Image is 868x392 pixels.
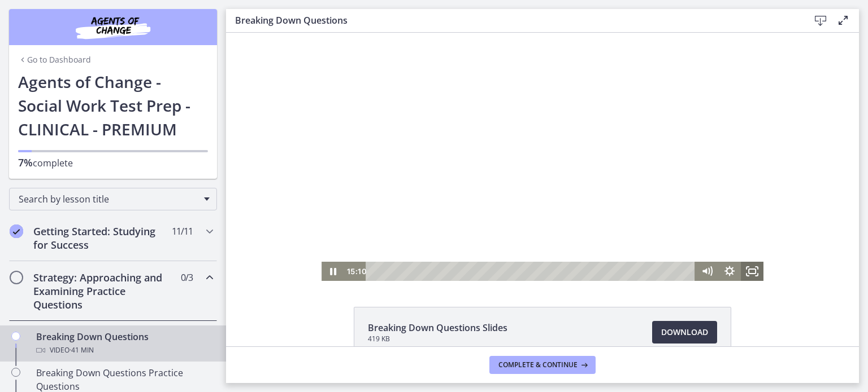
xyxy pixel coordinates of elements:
[226,33,859,281] iframe: Video Lesson
[18,70,208,141] h1: Agents of Change - Social Work Test Prep - CLINICAL - PREMIUM
[235,14,791,27] h3: Breaking Down Questions
[172,224,193,238] span: 11 / 11
[652,321,717,343] a: Download
[18,156,33,169] span: 7%
[368,321,507,334] span: Breaking Down Questions Slides
[18,156,208,170] p: complete
[181,271,193,284] span: 0 / 3
[45,14,181,41] img: Agents of Change
[19,193,198,205] span: Search by lesson title
[36,343,212,357] div: Video
[470,229,492,248] button: Mute
[492,229,515,248] button: Show settings menu
[489,356,596,374] button: Complete & continue
[368,334,507,343] span: 419 KB
[515,229,537,248] button: Fullscreen
[9,188,217,210] div: Search by lesson title
[70,343,94,357] span: · 41 min
[10,224,23,238] i: Completed
[36,330,212,357] div: Breaking Down Questions
[33,224,171,252] h2: Getting Started: Studying for Success
[33,271,171,311] h2: Strategy: Approaching and Examining Practice Questions
[661,325,708,339] span: Download
[498,360,578,369] span: Complete & continue
[18,54,91,65] a: Go to Dashboard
